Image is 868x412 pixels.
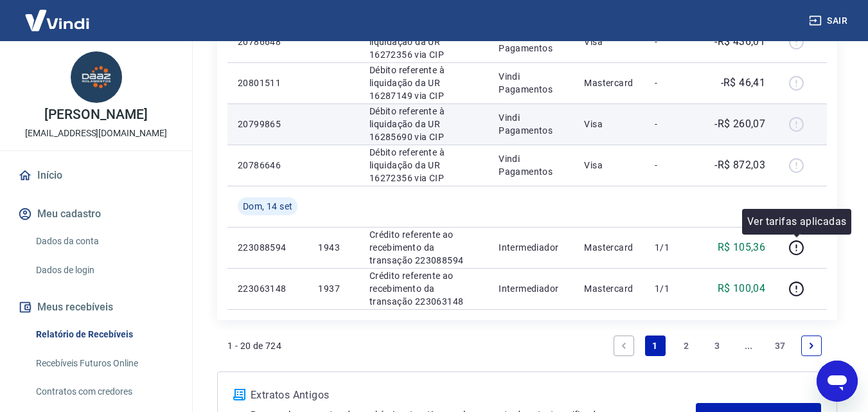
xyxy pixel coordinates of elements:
[747,214,846,229] p: Ver tarifas aplicadas
[251,388,696,403] p: Extratos Antigos
[655,118,693,130] p: -
[238,76,297,89] p: 20801511
[714,157,765,173] p: -R$ 872,03
[499,241,563,254] p: Intermediador
[676,336,696,356] a: Page 2
[71,51,122,103] img: 0db8e0c4-2ab7-4be5-88e6-597d13481b44.jpeg
[31,257,177,283] a: Dados de login
[655,282,693,295] p: 1/1
[801,336,822,356] a: Next page
[318,282,348,295] p: 1937
[584,76,634,89] p: Mastercard
[655,76,693,89] p: -
[584,35,634,48] p: Visa
[806,9,853,33] button: Sair
[584,241,634,254] p: Mastercard
[318,241,348,254] p: 1943
[721,75,766,91] p: -R$ 46,41
[243,200,292,213] span: Dom, 14 set
[499,152,563,178] p: Vindi Pagamentos
[655,35,693,48] p: -
[369,228,478,267] p: Crédito referente ao recebimento da transação 223088594
[369,22,478,61] p: Débito referente à liquidação da UR 16272356 via CIP
[655,241,693,254] p: 1/1
[369,146,478,184] p: Débito referente à liquidação da UR 16272356 via CIP
[238,35,297,48] p: 20786648
[584,159,634,172] p: Visa
[584,282,634,295] p: Mastercard
[714,116,765,132] p: -R$ 260,07
[614,336,634,356] a: Previous page
[718,281,766,296] p: R$ 100,04
[655,159,693,172] p: -
[15,200,177,228] button: Meu cadastro
[31,350,177,377] a: Recebíveis Futuros Online
[31,379,177,405] a: Contratos com credores
[25,127,167,140] p: [EMAIL_ADDRESS][DOMAIN_NAME]
[31,228,177,255] a: Dados da conta
[15,293,177,321] button: Meus recebíveis
[238,241,297,254] p: 223088594
[499,282,563,295] p: Intermediador
[238,282,297,295] p: 223063148
[499,70,563,96] p: Vindi Pagamentos
[369,269,478,308] p: Crédito referente ao recebimento da transação 223063148
[238,159,297,172] p: 20786646
[608,330,827,361] ul: Pagination
[817,361,858,402] iframe: Botão para abrir a janela de mensagens, conversa em andamento
[227,339,281,352] p: 1 - 20 de 724
[233,389,245,400] img: ícone
[499,29,563,55] p: Vindi Pagamentos
[584,118,634,130] p: Visa
[369,64,478,102] p: Débito referente à liquidação da UR 16287149 via CIP
[770,336,791,356] a: Page 37
[238,118,297,130] p: 20799865
[44,108,147,121] p: [PERSON_NAME]
[718,240,766,255] p: R$ 105,36
[714,34,765,49] p: -R$ 436,01
[738,336,759,356] a: Jump forward
[31,321,177,348] a: Relatório de Recebíveis
[499,111,563,137] p: Vindi Pagamentos
[369,105,478,143] p: Débito referente à liquidação da UR 16285690 via CIP
[645,336,666,356] a: Page 1 is your current page
[15,161,177,190] a: Início
[707,336,728,356] a: Page 3
[15,1,99,40] img: Vindi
